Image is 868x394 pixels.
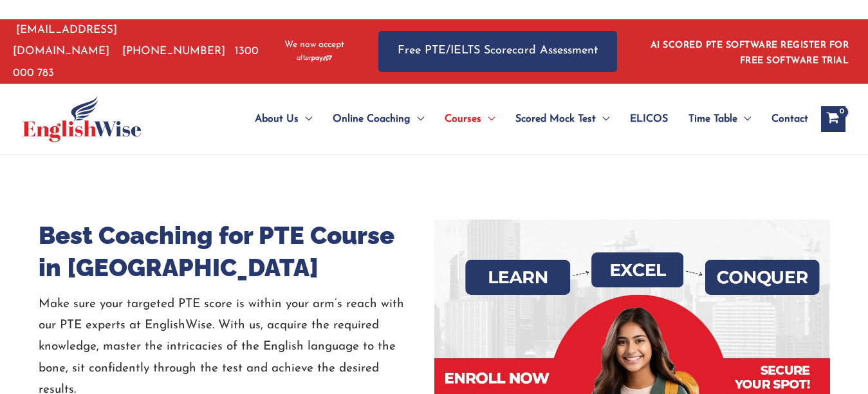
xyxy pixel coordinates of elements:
a: ELICOS [620,97,678,142]
a: Time TableMenu Toggle [678,97,761,142]
span: Courses [445,97,481,142]
img: Afterpay-Logo [297,55,332,62]
a: AI SCORED PTE SOFTWARE REGISTER FOR FREE SOFTWARE TRIAL [651,41,849,66]
nav: Site Navigation: Main Menu [224,97,808,142]
a: Scored Mock TestMenu Toggle [505,97,620,142]
span: Online Coaching [333,97,411,142]
img: cropped-ew-logo [23,96,142,142]
span: ELICOS [630,97,668,142]
a: Online CoachingMenu Toggle [322,97,434,142]
a: CoursesMenu Toggle [434,97,505,142]
span: Contact [771,97,808,142]
span: About Us [255,97,299,142]
span: Menu Toggle [299,97,312,142]
span: Menu Toggle [411,97,424,142]
a: [EMAIL_ADDRESS][DOMAIN_NAME] [13,24,117,57]
a: About UsMenu Toggle [245,97,322,142]
span: Time Table [688,97,737,142]
span: We now accept [284,39,344,52]
a: 1300 000 783 [13,46,259,78]
span: Menu Toggle [596,97,609,142]
span: Scored Mock Test [515,97,596,142]
aside: Header Widget 1 [643,30,855,72]
a: Contact [761,97,808,142]
span: Menu Toggle [737,97,751,142]
a: View Shopping Cart, empty [821,106,845,132]
a: Free PTE/IELTS Scorecard Assessment [378,31,617,71]
span: Menu Toggle [481,97,495,142]
h1: Best Coaching for PTE Course in [GEOGRAPHIC_DATA] [39,220,434,284]
a: [PHONE_NUMBER] [122,46,225,57]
